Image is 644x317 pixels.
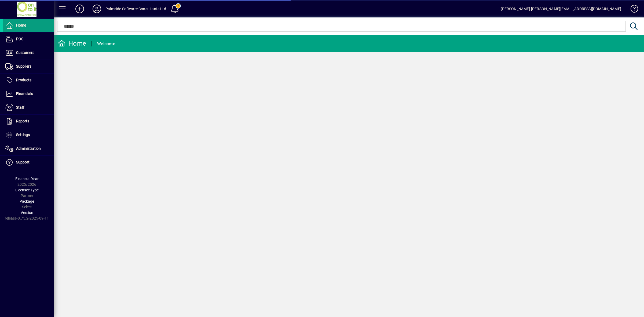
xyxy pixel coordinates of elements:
[58,39,86,48] div: Home
[3,87,54,101] a: Financials
[16,64,31,68] span: Suppliers
[501,5,621,13] div: [PERSON_NAME] [PERSON_NAME][EMAIL_ADDRESS][DOMAIN_NAME]
[3,32,54,46] a: POS
[16,119,29,123] span: Reports
[3,74,54,87] a: Products
[21,210,33,215] span: Version
[105,5,166,13] div: Palmside Software Consultants Ltd
[3,46,54,60] a: Customers
[16,133,30,137] span: Settings
[97,39,115,48] div: Welcome
[16,92,33,96] span: Financials
[3,128,54,142] a: Settings
[627,1,637,19] a: Knowledge Base
[16,160,30,164] span: Support
[16,23,26,27] span: Home
[15,177,39,181] span: Financial Year
[3,156,54,169] a: Support
[16,105,24,110] span: Staff
[16,78,31,82] span: Products
[3,115,54,128] a: Reports
[3,142,54,155] a: Administration
[15,188,39,192] span: Licensee Type
[20,199,34,203] span: Package
[16,50,34,55] span: Customers
[71,4,88,14] button: Add
[3,60,54,73] a: Suppliers
[16,37,23,41] span: POS
[88,4,105,14] button: Profile
[16,146,41,151] span: Administration
[3,101,54,114] a: Staff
